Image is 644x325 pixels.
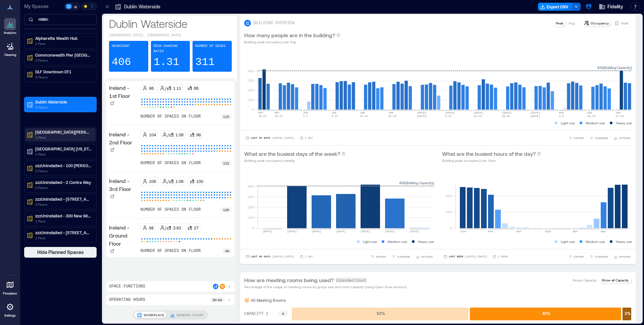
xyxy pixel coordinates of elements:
[124,3,160,10] p: Dublin Waterside
[196,179,203,184] p: 100
[588,253,609,260] button: COMPARE
[446,194,452,198] tspan: 200
[619,136,631,140] span: OPTIONS
[223,160,229,166] p: 122
[275,115,283,118] text: 25-31
[35,168,92,174] p: 2 Floors
[248,195,254,199] tspan: 300
[35,105,92,110] p: 4 Floors
[223,114,229,119] p: 115
[607,3,623,10] span: Fidelity
[287,230,297,233] text: [DATE]
[35,52,92,58] p: Commonwealth Pier [GEOGRAPHIC_DATA]
[244,312,268,316] text: CAPACITY 2
[35,36,92,41] p: Alpharetta Wealth Hub
[24,3,63,10] p: My Spaces
[175,132,183,137] p: 1.08
[556,20,563,26] p: Peak
[388,111,393,114] text: JUN
[35,99,92,105] p: Dublin Waterside
[258,115,266,118] text: 18-24
[141,207,201,212] p: number of spaces on floor
[35,230,92,235] p: zzzUninstalled - [STREET_ADDRESS][US_STATE]
[616,120,632,126] p: Heavy use
[149,85,154,91] p: 98
[542,311,550,316] text: 45 %
[252,226,254,230] tspan: 0
[248,205,254,209] tspan: 200
[414,253,434,260] button: OPTIONS
[336,230,346,233] text: [DATE]
[388,115,396,118] text: 22-28
[446,210,452,214] tspan: 100
[252,107,254,111] tspan: 0
[488,230,493,233] text: 4am
[410,230,419,233] text: [DATE]
[530,111,540,114] text: [DATE]
[388,239,407,244] p: Medium use
[597,1,625,12] button: Fidelity
[303,115,308,118] text: 1-7
[35,163,92,168] p: zzzUninstalled - 100 [PERSON_NAME]
[442,158,541,163] p: Building peak occupancy per Hour
[35,58,92,63] p: 3 Floors
[109,84,138,100] p: Ireland - 1st Floor
[194,225,199,231] p: 27
[244,31,335,39] p: How many people are in the building?
[460,230,466,233] text: 12am
[474,111,483,114] text: [DATE]
[569,20,575,26] p: Avg
[173,225,181,231] p: 3.63
[165,225,166,231] p: /
[417,115,426,118] text: [DATE]
[417,111,426,114] text: [DATE]
[109,284,145,289] p: Space Functions
[421,255,433,259] span: OPTIONS
[144,312,164,318] p: WORKPLACE
[450,226,452,230] tspan: 0
[2,38,18,59] a: Cleaning
[248,98,254,102] tspan: 100
[195,56,215,69] p: 311
[360,111,365,114] text: JUN
[4,31,16,35] p: Analytics
[35,180,92,185] p: zzzUninstalled - 2 Contra Way
[595,136,608,140] span: COMPARE
[619,255,631,259] span: OPTIONS
[35,196,92,202] p: zzzUninstalled - [STREET_ADDRESS]
[275,111,280,114] text: MAY
[112,44,130,49] p: Headcount
[263,230,272,233] text: [DATE]
[109,130,138,146] p: Ireland - 2nd Floor
[149,179,156,184] p: 106
[175,179,183,184] p: 1.06
[377,311,385,316] text: 52 %
[360,115,368,118] text: 15-21
[35,151,92,157] p: 1 Floor
[442,150,536,158] p: What are the busiest hours of the day?
[154,56,179,69] p: 1.31
[561,120,575,126] p: Light use
[331,111,336,114] text: JUN
[35,235,92,241] p: 1 Floor
[418,239,434,244] p: Heavy use
[502,115,510,118] text: 20-26
[35,69,92,74] p: DLF Downtown DT1
[361,230,370,233] text: [DATE]
[112,56,131,69] p: 406
[312,230,321,233] text: [DATE]
[363,239,377,244] p: Light use
[194,85,199,91] p: 88
[587,115,595,118] text: 10-16
[588,135,609,141] button: COMPARE
[165,85,166,91] p: /
[196,132,201,137] p: 96
[176,312,204,318] p: GENERAL COUNT
[397,255,410,259] span: COMPARE
[1,277,19,298] a: Floorplans
[530,115,540,118] text: [DATE]
[35,146,92,151] p: [GEOGRAPHIC_DATA] [US_STATE]
[335,277,367,283] span: Extended Count
[303,111,308,114] text: JUN
[573,277,596,283] p: Group Capacity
